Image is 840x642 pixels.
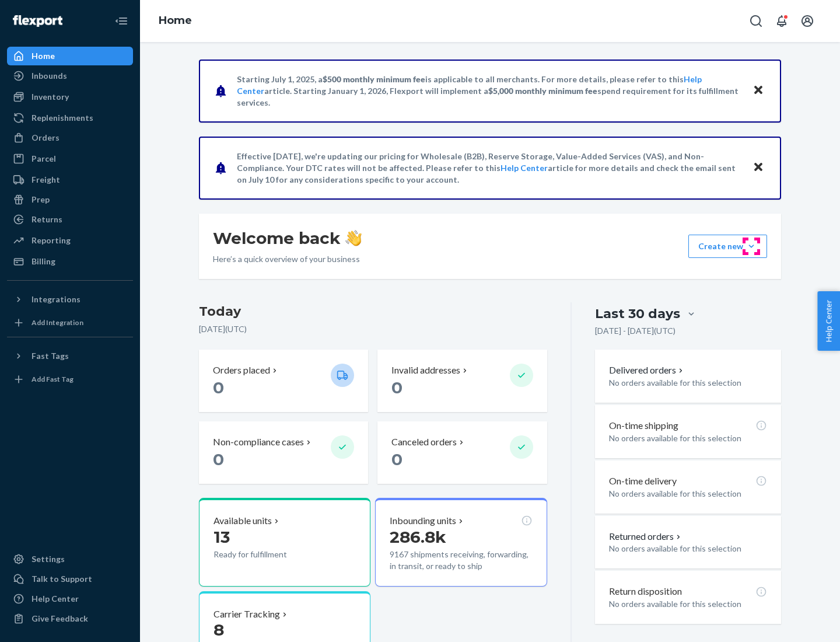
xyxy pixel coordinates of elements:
[796,9,819,33] button: Open account menu
[770,9,793,33] button: Open notifications
[199,498,370,587] button: Available units13Ready for fulfillment
[7,589,133,608] a: Help Center
[32,613,88,624] div: Give Feedback
[32,194,50,205] div: Prep
[199,323,547,335] p: [DATE] ( UTC )
[7,109,133,127] a: Replenishments
[390,527,446,547] span: 286.8k
[213,608,280,621] p: Carrier Tracking
[609,377,767,389] p: No orders available for this selection
[32,91,69,103] div: Inventory
[751,82,766,99] button: Close
[149,4,201,38] ol: breadcrumbs
[7,190,133,209] a: Prep
[391,435,457,449] p: Canceled orders
[32,112,93,124] div: Replenishments
[32,294,80,305] div: Integrations
[488,86,597,96] span: $5,000 monthly minimum fee
[609,530,683,543] button: Returned orders
[609,585,682,598] p: Return disposition
[377,350,547,412] button: Invalid addresses 0
[159,14,192,27] a: Home
[199,350,368,412] button: Orders placed 0
[32,553,65,565] div: Settings
[7,67,133,85] a: Inbounds
[32,350,69,362] div: Fast Tags
[7,210,133,229] a: Returns
[323,74,425,84] span: $500 monthly minimum fee
[375,498,547,587] button: Inbounding units286.8k9167 shipments receiving, forwarding, in transit, or ready to ship
[7,570,133,588] a: Talk to Support
[213,620,224,640] span: 8
[7,347,133,365] button: Fast Tags
[377,421,547,484] button: Canceled orders 0
[213,378,224,397] span: 0
[7,370,133,389] a: Add Fast Tag
[199,302,547,321] h3: Today
[609,598,767,610] p: No orders available for this selection
[7,252,133,271] a: Billing
[7,609,133,628] button: Give Feedback
[213,549,321,560] p: Ready for fulfillment
[32,317,83,327] div: Add Integration
[32,573,92,585] div: Talk to Support
[501,163,548,173] a: Help Center
[213,435,304,449] p: Non-compliance cases
[32,132,60,144] div: Orders
[7,149,133,168] a: Parcel
[609,364,685,377] button: Delivered orders
[391,364,460,377] p: Invalid addresses
[32,214,62,225] div: Returns
[609,419,678,432] p: On-time shipping
[609,543,767,554] p: No orders available for this selection
[345,230,362,246] img: hand-wave emoji
[7,128,133,147] a: Orders
[213,253,362,265] p: Here’s a quick overview of your business
[609,474,677,488] p: On-time delivery
[32,70,67,82] div: Inbounds
[391,449,402,469] span: 0
[609,488,767,500] p: No orders available for this selection
[32,235,71,246] div: Reporting
[237,151,741,186] p: Effective [DATE], we're updating our pricing for Wholesale (B2B), Reserve Storage, Value-Added Se...
[213,449,224,469] span: 0
[7,47,133,65] a: Home
[7,170,133,189] a: Freight
[32,153,56,165] div: Parcel
[7,231,133,250] a: Reporting
[7,290,133,309] button: Integrations
[213,527,230,547] span: 13
[32,593,79,605] div: Help Center
[751,159,766,176] button: Close
[32,50,55,62] div: Home
[237,74,741,109] p: Starting July 1, 2025, a is applicable to all merchants. For more details, please refer to this a...
[32,374,73,384] div: Add Fast Tag
[213,364,270,377] p: Orders placed
[32,256,55,267] div: Billing
[595,305,680,323] div: Last 30 days
[213,228,362,249] h1: Welcome back
[32,174,60,186] div: Freight
[199,421,368,484] button: Non-compliance cases 0
[744,9,768,33] button: Open Search Box
[390,514,456,528] p: Inbounding units
[595,325,675,337] p: [DATE] - [DATE] ( UTC )
[7,550,133,568] a: Settings
[110,9,133,33] button: Close Navigation
[391,378,402,397] span: 0
[609,432,767,444] p: No orders available for this selection
[817,291,840,351] button: Help Center
[213,514,272,528] p: Available units
[13,15,62,27] img: Flexport logo
[688,235,767,258] button: Create new
[390,549,532,572] p: 9167 shipments receiving, forwarding, in transit, or ready to ship
[7,313,133,332] a: Add Integration
[7,88,133,106] a: Inventory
